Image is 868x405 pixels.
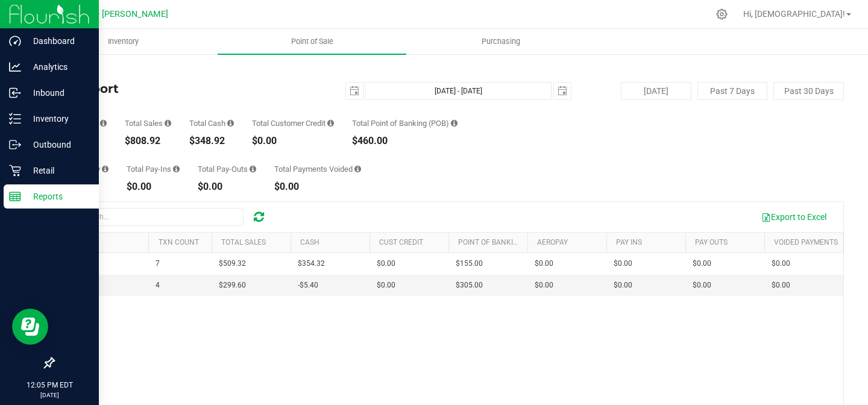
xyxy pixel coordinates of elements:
i: Sum of all successful, non-voided cash payment transaction amounts (excluding tips and transactio... [227,119,234,127]
i: Sum of all cash pay-ins added to tills within the date range. [173,165,180,173]
p: Dashboard [21,34,93,48]
i: Sum of all cash pay-outs removed from tills within the date range. [250,165,256,173]
a: Cust Credit [379,238,423,246]
p: Outbound [21,137,93,152]
p: Analytics [21,60,93,74]
span: $0.00 [693,258,711,269]
inline-svg: Dashboard [9,35,21,47]
span: $0.00 [535,280,553,291]
inline-svg: Reports [9,190,21,202]
div: $348.92 [189,136,234,146]
span: select [554,83,571,99]
a: Purchasing [406,29,595,54]
a: Inventory [29,29,218,54]
span: 4 [156,280,160,291]
iframe: Resource center [12,309,48,345]
div: Total Pay-Ins [127,165,180,173]
span: $0.00 [693,280,711,291]
div: $0.00 [198,182,256,192]
a: Point of Sale [218,29,406,54]
i: Sum of all successful AeroPay payment transaction amounts for all purchases in the date range. Ex... [102,165,108,173]
span: Inventory [92,36,155,47]
span: $0.00 [377,280,395,291]
div: Total Payments Voided [274,165,361,173]
div: Total Pay-Outs [198,165,256,173]
inline-svg: Inbound [9,87,21,99]
span: $0.00 [535,258,553,269]
div: Total Point of Banking (POB) [352,119,458,127]
div: $0.00 [274,182,361,192]
p: Inventory [21,111,93,126]
p: Inbound [21,86,93,100]
p: 12:05 PM EDT [5,380,93,391]
a: Pay Outs [695,238,728,246]
a: Pay Ins [616,238,642,246]
div: $460.00 [352,136,458,146]
i: Count of all successful payment transactions, possibly including voids, refunds, and cash-back fr... [100,119,107,127]
i: Sum of all voided payment transaction amounts (excluding tips and transaction fees) within the da... [354,165,361,173]
span: $0.00 [377,258,395,269]
button: [DATE] [621,82,691,100]
h4: Till Report [53,82,316,95]
div: $0.00 [252,136,334,146]
inline-svg: Outbound [9,139,21,151]
inline-svg: Inventory [9,113,21,125]
span: $155.00 [456,258,483,269]
span: Hi, [DEMOGRAPHIC_DATA]! [743,9,845,19]
p: [DATE] [5,391,93,400]
span: Purchasing [465,36,536,47]
p: Reports [21,189,93,204]
button: Past 30 Days [773,82,844,100]
button: Export to Excel [753,207,834,227]
span: $0.00 [772,258,790,269]
span: 7 [156,258,160,269]
span: $305.00 [456,280,483,291]
a: Voided Payments [774,238,838,246]
i: Sum of the successful, non-voided point-of-banking payment transaction amounts, both via payment ... [451,119,458,127]
div: Total Customer Credit [252,119,334,127]
span: $509.32 [219,258,246,269]
i: Sum of all successful, non-voided payment transaction amounts (excluding tips and transaction fee... [165,119,171,127]
p: Retail [21,163,93,178]
input: Search... [63,208,244,226]
div: Total Cash [189,119,234,127]
button: Past 7 Days [697,82,768,100]
a: TXN Count [159,238,199,246]
span: select [346,83,363,99]
span: GA4 - [PERSON_NAME] [78,9,168,19]
span: $299.60 [219,280,246,291]
a: Cash [300,238,319,246]
div: $0.00 [127,182,180,192]
div: Manage settings [714,8,729,20]
span: -$5.40 [298,280,318,291]
inline-svg: Retail [9,165,21,177]
div: Total Sales [125,119,171,127]
a: AeroPay [537,238,568,246]
a: Point of Banking (POB) [458,238,544,246]
span: $354.32 [298,258,325,269]
span: $0.00 [614,280,632,291]
a: Total Sales [221,238,266,246]
i: Sum of all successful, non-voided payment transaction amounts using account credit as the payment... [327,119,334,127]
div: $808.92 [125,136,171,146]
span: $0.00 [614,258,632,269]
inline-svg: Analytics [9,61,21,73]
span: $0.00 [772,280,790,291]
span: Point of Sale [275,36,350,47]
